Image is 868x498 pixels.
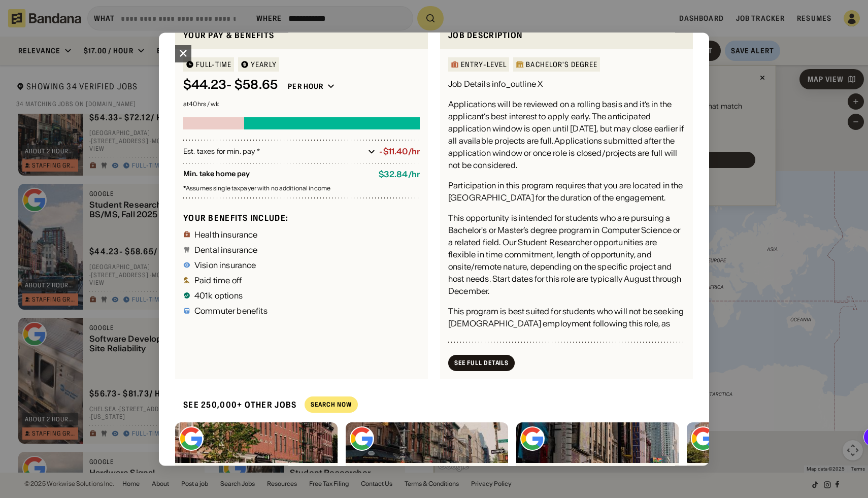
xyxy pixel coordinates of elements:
div: 401k options [194,291,243,300]
div: -$11.40/hr [379,147,420,157]
div: This opportunity is intended for students who are pursuing a Bachelor's or Master’s degree progra... [448,212,685,297]
div: Health insurance [194,230,258,239]
div: Dental insurance [194,246,258,254]
div: $ 32.84 / hr [379,170,420,180]
div: Your pay & benefits [183,29,420,42]
div: Per hour [288,82,323,91]
div: See Full Details [454,360,509,366]
div: Entry-Level [461,61,507,69]
div: Participation in this program requires that you are located in the [GEOGRAPHIC_DATA] for the dura... [448,180,685,204]
div: Paid time off [194,276,242,284]
div: Est. taxes for min. pay * [183,147,364,157]
div: Job Details info_outline X [448,78,543,90]
img: Google logo [179,426,204,451]
div: Applications will be reviewed on a rolling basis and it’s in the applicant’s best interest to app... [448,98,685,172]
div: YEARLY [251,61,277,69]
div: Job Description [448,29,685,42]
div: $ 44.23 - $58.65 [183,78,278,93]
div: Assumes single taxpayer with no additional income [183,186,420,192]
div: Min. take home pay [183,170,371,180]
div: Vision insurance [194,261,256,269]
img: Google logo [350,426,374,451]
div: See 250,000+ other jobs [175,391,296,418]
div: Bachelor's Degree [526,61,597,69]
img: Google logo [520,426,545,451]
div: Your benefits include: [183,213,420,223]
div: Commuter benefits [194,307,268,315]
div: at 40 hrs / wk [183,102,420,108]
div: Full-time [196,61,231,69]
div: This program is best suited for students who will not be seeking [DEMOGRAPHIC_DATA] employment fo... [448,306,685,342]
div: Search Now [311,402,352,408]
img: Google logo [691,426,715,451]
